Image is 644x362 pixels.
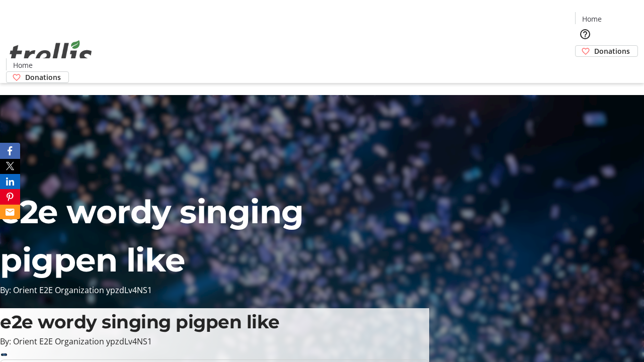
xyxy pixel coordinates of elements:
button: Help [575,24,595,44]
span: Donations [25,72,61,82]
a: Donations [6,71,69,83]
span: Home [582,14,602,24]
img: Orient E2E Organization ypzdLv4NS1's Logo [6,29,96,79]
span: Home [13,60,33,70]
a: Home [576,14,608,24]
button: Cart [575,57,595,77]
a: Home [7,60,39,70]
a: Donations [575,45,638,57]
span: Donations [594,46,630,56]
